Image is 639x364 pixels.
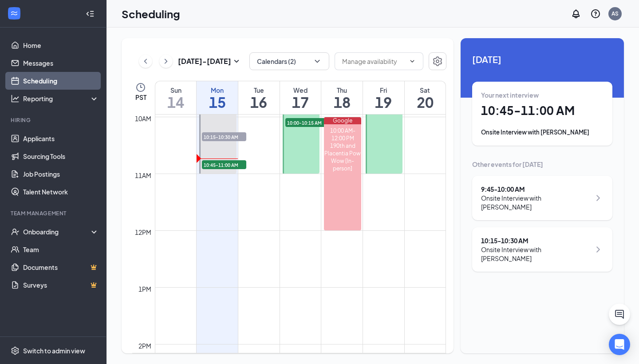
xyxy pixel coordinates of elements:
[23,346,85,355] div: Switch to admin view
[429,52,446,70] button: Settings
[614,309,625,320] svg: ChatActive
[238,86,280,95] div: Tue
[122,6,180,21] h1: Scheduling
[405,81,446,114] a: September 20, 2025
[135,82,146,93] svg: Clock
[472,52,612,66] span: [DATE]
[363,81,404,114] a: September 19, 2025
[23,147,99,165] a: Sourcing Tools
[363,86,404,95] div: Fri
[481,103,603,118] h1: 10:45 - 11:00 AM
[11,116,97,124] div: Hiring
[481,194,591,211] div: Onsite Interview with [PERSON_NAME]
[481,185,591,194] div: 9:45 - 10:00 AM
[249,52,329,70] button: Calendars (2)ChevronDown
[571,8,581,19] svg: Notifications
[321,86,363,95] div: Thu
[481,91,603,99] div: Your next interview
[405,86,446,95] div: Sat
[321,95,363,110] h1: 18
[481,245,591,263] div: Onsite Interview with [PERSON_NAME]
[238,81,280,114] a: September 16, 2025
[23,36,99,54] a: Home
[23,130,99,147] a: Applicants
[23,227,91,236] div: Onboarding
[609,304,630,325] button: ChatActive
[324,117,361,124] div: Google
[11,227,20,236] svg: UserCheck
[23,276,99,294] a: SurveysCrown
[363,95,404,110] h1: 19
[133,170,153,180] div: 11am
[10,9,19,18] svg: WorkstreamLogo
[159,55,173,68] button: ChevronRight
[611,10,619,17] div: AS
[11,94,20,103] svg: Analysis
[481,128,603,137] div: Onsite Interview with [PERSON_NAME]
[137,341,153,351] div: 2pm
[162,56,170,67] svg: ChevronRight
[202,160,246,169] span: 10:45-11:00 AM
[23,54,99,72] a: Messages
[231,56,242,67] svg: SmallChevronDown
[342,56,405,66] input: Manage availability
[609,334,630,355] div: Open Intercom Messenger
[23,72,99,90] a: Scheduling
[23,183,99,201] a: Talent Network
[11,210,97,217] div: Team Management
[481,236,591,245] div: 10:15 - 10:30 AM
[155,86,196,95] div: Sun
[313,57,322,66] svg: ChevronDown
[197,81,238,114] a: September 15, 2025
[280,86,321,95] div: Wed
[593,193,603,203] svg: ChevronRight
[197,95,238,110] h1: 15
[202,132,246,141] span: 10:15-10:30 AM
[472,160,612,169] div: Other events for [DATE]
[23,94,99,103] div: Reporting
[139,55,152,68] button: ChevronLeft
[135,93,146,102] span: PST
[593,244,603,255] svg: ChevronRight
[280,81,321,114] a: September 17, 2025
[155,81,196,114] a: September 14, 2025
[280,95,321,110] h1: 17
[405,95,446,110] h1: 20
[197,86,238,95] div: Mon
[409,58,416,65] svg: ChevronDown
[133,227,153,237] div: 12pm
[155,95,196,110] h1: 14
[238,95,280,110] h1: 16
[321,81,363,114] a: September 18, 2025
[86,9,95,18] svg: Collapse
[23,241,99,258] a: Team
[137,284,153,294] div: 1pm
[141,56,150,67] svg: ChevronLeft
[590,8,601,19] svg: QuestionInfo
[178,56,231,66] h3: [DATE] - [DATE]
[133,114,153,123] div: 10am
[23,165,99,183] a: Job Postings
[324,142,361,172] div: 190th and Placentia Pow Wow [In-person]
[432,56,443,67] svg: Settings
[285,118,330,127] span: 10:00-10:15 AM
[23,258,99,276] a: DocumentsCrown
[11,346,20,355] svg: Settings
[324,127,361,142] div: 10:00 AM-12:00 PM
